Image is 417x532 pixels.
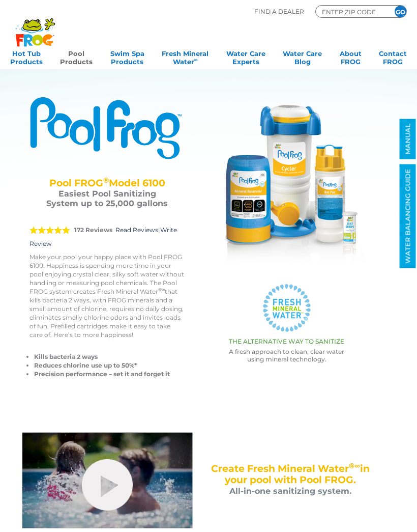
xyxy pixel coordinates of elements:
img: Product Logo [29,96,185,160]
div: | [29,213,185,253]
p: Find A Dealer [254,5,304,18]
li: Reduces chlorine use up to 50%* [34,361,185,370]
a: MANUAL [400,119,416,159]
p: A fresh approach to clean, clear water using mineral technology. [201,348,372,363]
input: GO [395,6,406,17]
p: Make your pool your happy place with Pool FROG 6100. Happiness is spending more time in your pool... [29,253,185,339]
a: WATER BALANCING GUIDE [400,164,416,268]
a: AboutFROG [340,46,362,67]
sup: ∞ [194,57,198,63]
span: 5 [29,226,70,234]
a: Fresh MineralWater∞ [162,46,208,67]
a: Water CareExperts [226,46,265,67]
a: Read Reviews [115,226,158,234]
a: Write Review [29,226,177,247]
a: ContactFROG [379,46,407,67]
a: Water CareBlog [283,46,322,67]
sup: ® [103,176,109,185]
h3: Easiest Pool Sanitizing System up to 25,000 gallons [42,189,172,208]
img: flippin-frog-video-still [22,432,193,528]
li: Kills bacteria 2 ways [34,352,185,361]
h3: THE ALTERNATIVE WAY TO SANITIZE [201,338,372,345]
li: Precision performance – set it and forget it [34,370,185,378]
sup: ®∞ [349,461,360,470]
sup: ®∞ [158,287,165,292]
a: Swim SpaProducts [110,46,144,67]
span: Create Fresh Mineral Water in your pool with Pool FROG. [211,463,369,486]
h2: Pool FROG Model 6100 [42,178,172,189]
strong: 172 Reviews [74,226,112,234]
a: Hot TubProducts [10,46,43,67]
span: All-in-one sanitizing system. [229,486,351,496]
a: PoolProducts [60,46,93,67]
img: Frog Products Logo [10,5,61,47]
